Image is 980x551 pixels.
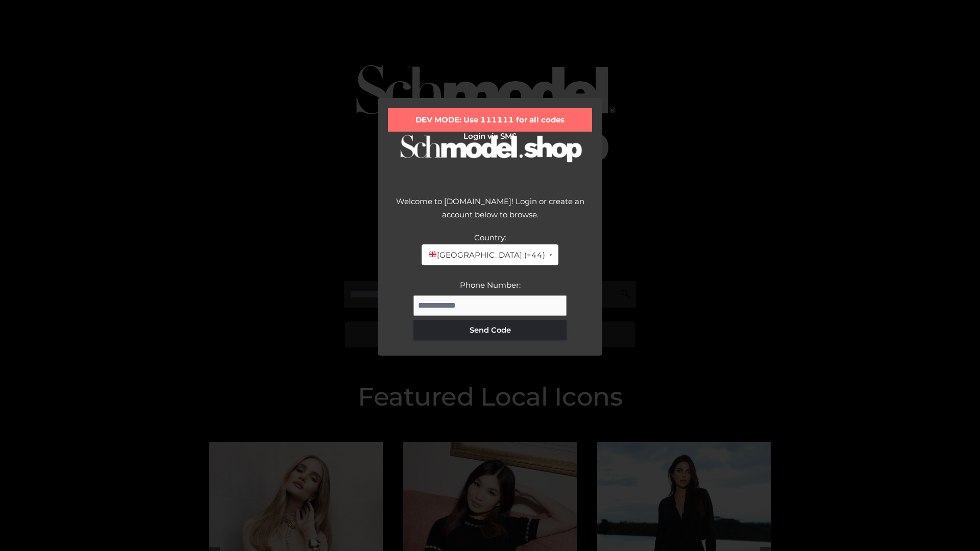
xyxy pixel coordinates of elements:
[460,280,521,290] label: Phone Number:
[474,233,506,242] label: Country:
[388,108,592,132] div: DEV MODE: Use 111111 for all codes
[413,320,567,340] button: Send Code
[428,248,545,262] span: [GEOGRAPHIC_DATA] (+44)
[429,251,436,258] img: 🇬🇧
[388,195,592,231] div: Welcome to [DOMAIN_NAME]! Login or create an account below to browse.
[388,132,592,141] h2: Login via SMS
